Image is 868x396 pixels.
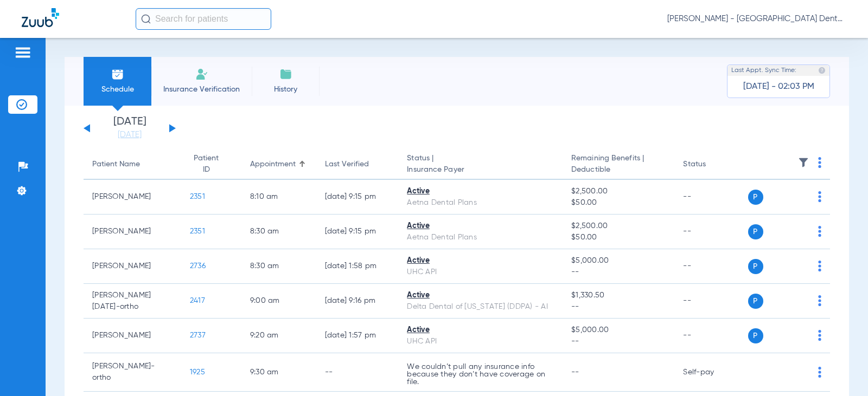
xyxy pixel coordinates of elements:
[748,294,763,309] span: P
[731,65,796,76] span: Last Appt. Sync Time:
[190,153,223,176] div: Patient ID
[92,159,173,170] div: Patient Name
[136,8,271,30] input: Search for patients
[190,368,205,376] span: 1925
[279,68,292,81] img: History
[407,363,554,386] p: We couldn’t pull any insurance info because they don’t have coverage on file.
[563,150,674,180] th: Remaining Benefits |
[818,295,821,306] img: group-dot-blue.svg
[316,180,399,215] td: [DATE] 9:15 PM
[190,193,205,200] span: 2351
[667,14,846,24] span: [PERSON_NAME] - [GEOGRAPHIC_DATA] Dental Care
[748,259,763,274] span: P
[748,190,763,205] span: P
[571,290,666,301] span: $1,330.50
[250,159,308,170] div: Appointment
[818,226,821,237] img: group-dot-blue.svg
[407,232,554,243] div: Aetna Dental Plans
[407,290,554,301] div: Active
[674,284,748,319] td: --
[260,84,311,95] span: History
[84,249,181,284] td: [PERSON_NAME]
[743,81,814,92] span: [DATE] - 02:03 PM
[84,180,181,215] td: [PERSON_NAME]
[674,249,748,284] td: --
[407,301,554,313] div: Delta Dental of [US_STATE] (DDPA) - AI
[674,150,748,180] th: Status
[407,267,554,278] div: UHC API
[748,224,763,239] span: P
[159,84,244,95] span: Insurance Verification
[407,164,554,176] span: Insurance Payer
[195,68,208,81] img: Manual Insurance Verification
[190,153,233,176] div: Patient ID
[407,220,554,232] div: Active
[571,220,666,232] span: $2,500.00
[571,197,666,209] span: $50.00
[674,353,748,392] td: Self-pay
[798,157,809,168] img: filter.svg
[84,353,181,392] td: [PERSON_NAME]-ortho
[250,159,296,170] div: Appointment
[190,228,205,235] span: 2351
[407,186,554,197] div: Active
[407,255,554,267] div: Active
[14,46,31,59] img: hamburger-icon
[92,159,140,170] div: Patient Name
[407,324,554,336] div: Active
[111,68,124,81] img: Schedule
[398,150,563,180] th: Status |
[97,116,162,140] li: [DATE]
[316,353,399,392] td: --
[571,368,579,376] span: --
[22,8,59,27] img: Zuub Logo
[316,284,399,319] td: [DATE] 9:16 PM
[674,215,748,249] td: --
[571,267,666,278] span: --
[571,186,666,197] span: $2,500.00
[241,319,316,353] td: 9:20 AM
[241,249,316,284] td: 8:30 AM
[97,129,162,140] a: [DATE]
[316,215,399,249] td: [DATE] 9:15 PM
[818,261,821,271] img: group-dot-blue.svg
[571,164,666,176] span: Deductible
[84,284,181,319] td: [PERSON_NAME][DATE]-ortho
[407,336,554,347] div: UHC API
[571,255,666,267] span: $5,000.00
[141,14,151,24] img: Search Icon
[241,284,316,319] td: 9:00 AM
[316,249,399,284] td: [DATE] 1:58 PM
[818,157,821,168] img: group-dot-blue.svg
[674,319,748,353] td: --
[190,262,206,270] span: 2736
[571,301,666,313] span: --
[190,297,205,304] span: 2417
[325,159,369,170] div: Last Verified
[325,159,390,170] div: Last Verified
[241,353,316,392] td: 9:30 AM
[241,215,316,249] td: 8:30 AM
[818,191,821,202] img: group-dot-blue.svg
[748,328,763,343] span: P
[84,215,181,249] td: [PERSON_NAME]
[571,336,666,347] span: --
[316,319,399,353] td: [DATE] 1:57 PM
[407,197,554,209] div: Aetna Dental Plans
[571,232,666,243] span: $50.00
[818,330,821,341] img: group-dot-blue.svg
[84,319,181,353] td: [PERSON_NAME]
[92,84,143,95] span: Schedule
[190,332,206,339] span: 2737
[818,67,826,74] img: last sync help info
[241,180,316,215] td: 8:10 AM
[674,180,748,215] td: --
[571,324,666,336] span: $5,000.00
[818,367,821,378] img: group-dot-blue.svg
